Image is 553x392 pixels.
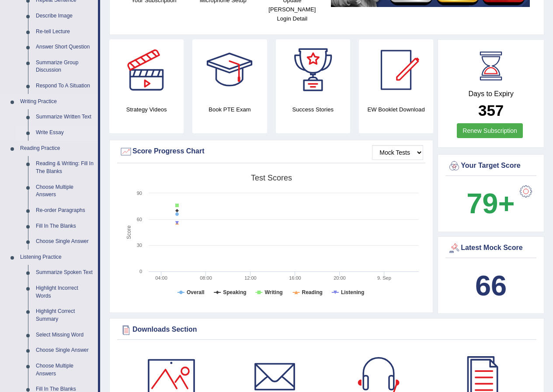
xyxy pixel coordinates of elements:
[32,281,98,304] a: Highlight Incorrect Words
[200,275,212,281] text: 08:00
[32,8,98,24] a: Describe Image
[32,180,98,203] a: Choose Multiple Answers
[137,191,142,196] text: 90
[16,94,98,110] a: Writing Practice
[32,234,98,250] a: Choose Single Answer
[334,275,346,281] text: 20:00
[466,187,515,219] b: 79+
[359,105,433,114] h4: EW Booklet Download
[16,250,98,265] a: Listening Practice
[32,24,98,40] a: Re-tell Lecture
[119,145,423,158] div: Score Progress Chart
[457,123,523,138] a: Renew Subscription
[244,275,257,281] text: 12:00
[32,265,98,281] a: Summarize Spoken Text
[32,156,98,179] a: Reading & Writing: Fill In The Blanks
[137,243,142,248] text: 30
[16,141,98,156] a: Reading Practice
[187,289,205,295] tspan: Overall
[302,289,323,295] tspan: Reading
[32,343,98,358] a: Choose Single Answer
[139,269,142,274] text: 0
[192,105,267,114] h4: Book PTE Exam
[377,275,391,281] tspan: 9. Sep
[32,219,98,234] a: Fill In The Blanks
[32,109,98,125] a: Summarize Written Text
[276,105,350,114] h4: Success Stories
[32,203,98,219] a: Re-order Paragraphs
[126,225,132,239] tspan: Score
[32,358,98,382] a: Choose Multiple Answers
[155,275,167,281] text: 04:00
[475,270,507,302] b: 66
[119,323,534,336] div: Downloads Section
[448,90,534,98] h4: Days to Expiry
[289,275,301,281] text: 16:00
[137,217,142,222] text: 60
[32,327,98,343] a: Select Missing Word
[448,160,534,173] div: Your Target Score
[32,78,98,94] a: Respond To A Situation
[341,289,364,295] tspan: Listening
[32,125,98,141] a: Write Essay
[32,55,98,78] a: Summarize Group Discussion
[478,102,504,119] b: 357
[264,289,282,295] tspan: Writing
[32,39,98,55] a: Answer Short Question
[32,304,98,327] a: Highlight Correct Summary
[109,105,184,114] h4: Strategy Videos
[251,173,292,182] tspan: Test scores
[223,289,246,295] tspan: Speaking
[448,242,534,255] div: Latest Mock Score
